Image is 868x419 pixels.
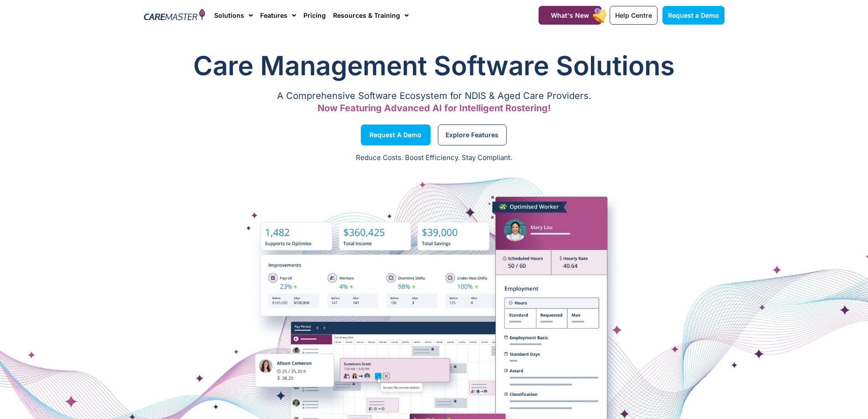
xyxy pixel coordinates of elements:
span: What's New [551,11,589,19]
h1: Care Management Software Solutions [144,47,724,84]
a: What's New [539,6,601,25]
p: A Comprehensive Software Ecosystem for NDIS & Aged Care Providers. [144,93,724,99]
span: Help Centre [615,11,652,19]
a: Help Centre [610,6,657,25]
span: Explore Features [446,133,498,137]
span: Request a Demo [668,11,719,19]
span: Now Featuring Advanced AI for Intelligent Rostering! [318,103,551,114]
span: Request a Demo [370,133,421,137]
img: CareMaster Logo [144,9,205,22]
a: Request a Demo [361,124,431,145]
a: Request a Demo [663,6,724,25]
p: Reduce Costs. Boost Efficiency. Stay Compliant. [5,153,863,163]
a: Explore Features [438,124,507,145]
